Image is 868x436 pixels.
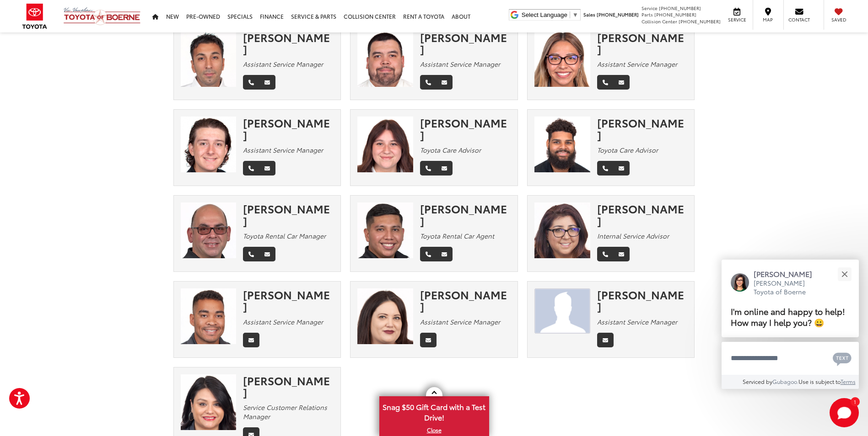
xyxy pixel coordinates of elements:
span: Use is subject to [798,378,841,385]
span: Select Language [522,11,567,18]
em: Internal Service Advisor [597,231,669,240]
a: Email [259,75,275,90]
a: Email [243,333,259,347]
svg: Text [833,351,852,366]
a: Email [613,161,630,175]
img: Barry Barron [534,117,590,172]
span: [PHONE_NUMBER] [679,18,721,25]
a: Select Language​ [522,11,578,18]
em: Toyota Rental Car Agent [420,231,494,240]
div: [PERSON_NAME] [243,202,334,227]
img: Clinton Ray [357,31,413,87]
em: Toyota Care Advisor [420,145,481,154]
a: Email [597,333,614,347]
span: ▼ [572,11,578,18]
a: Phone [243,247,259,261]
span: 1 [854,399,856,404]
em: Assistant Service Manager [420,59,500,69]
a: Gubagoo. [772,378,798,385]
a: Email [436,161,453,175]
a: Phone [420,75,437,90]
a: Phone [243,75,259,90]
button: Close [835,264,854,284]
em: Service Customer Relations Manager [243,403,327,421]
span: Service [642,5,658,11]
img: Aj Bonner [181,288,237,344]
a: Phone [597,247,614,261]
a: Phone [597,75,614,90]
a: Email [436,247,453,261]
span: Parts [642,11,653,18]
div: [PERSON_NAME] [243,288,334,313]
img: Vic Vaughan Toyota of Boerne [63,7,141,26]
a: Email [613,247,630,261]
div: [PERSON_NAME] [597,117,688,141]
img: Katherine Rojas [534,31,590,87]
span: ​ [570,11,570,18]
em: Assistant Service Manager [243,145,323,154]
div: Close[PERSON_NAME][PERSON_NAME] Toyota of BoerneI'm online and happy to help! How may I help you?... [722,260,859,389]
div: [PERSON_NAME] [243,117,334,141]
img: Julio Rodriguez [357,202,413,258]
span: [PHONE_NUMBER] [597,11,639,18]
span: Service [727,16,747,23]
button: Chat with SMS [830,348,854,368]
span: Saved [829,16,849,23]
div: [PERSON_NAME] [420,288,511,313]
a: Terms [841,378,856,385]
a: Email [259,247,275,261]
div: [PERSON_NAME] [597,202,688,227]
span: [PHONE_NUMBER] [654,11,696,18]
div: [PERSON_NAME] [420,202,511,227]
a: Phone [243,161,259,175]
textarea: Type your message [722,342,859,375]
em: Assistant Service Manager [420,317,500,326]
a: Phone [597,161,614,175]
span: Snag $50 Gift Card with a Test Drive! [380,397,488,425]
span: Sales [583,11,595,18]
a: Email [420,333,437,347]
em: Assistant Service Manager [597,317,677,326]
img: Thomas Bundick [534,288,590,334]
div: [PERSON_NAME] [597,288,688,313]
img: Sarah Bartell [357,117,413,172]
span: Collision Center [642,18,677,25]
em: Toyota Care Advisor [597,145,658,154]
em: Assistant Service Manager [243,59,323,69]
span: I'm online and happy to help! How may I help you? 😀 [731,305,845,328]
a: Phone [420,247,437,261]
button: Toggle Chat Window [830,398,859,427]
a: Phone [420,161,437,175]
span: Serviced by [743,378,772,385]
a: Email [613,75,630,90]
img: Adrian Salinas [181,31,237,87]
img: Dari Leija [181,374,237,430]
img: Raul Vega [181,202,237,258]
a: Email [436,75,453,90]
div: [PERSON_NAME] [420,117,511,141]
div: [PERSON_NAME] [420,31,511,55]
img: Erica Tyne [357,288,413,344]
img: Tina Webb [534,202,590,258]
em: Toyota Rental Car Manager [243,231,326,240]
img: Riley Hodges [181,117,237,172]
div: [PERSON_NAME] [243,31,334,55]
svg: Start Chat [830,398,859,427]
p: [PERSON_NAME] [754,269,821,279]
div: [PERSON_NAME] [597,31,688,55]
p: [PERSON_NAME] Toyota of Boerne [754,279,821,297]
span: Contact [788,16,810,23]
span: Map [758,16,778,23]
em: Assistant Service Manager [597,59,677,69]
a: Email [259,161,275,175]
div: [PERSON_NAME] [243,374,334,399]
em: Assistant Service Manager [243,317,323,326]
span: [PHONE_NUMBER] [659,5,701,11]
